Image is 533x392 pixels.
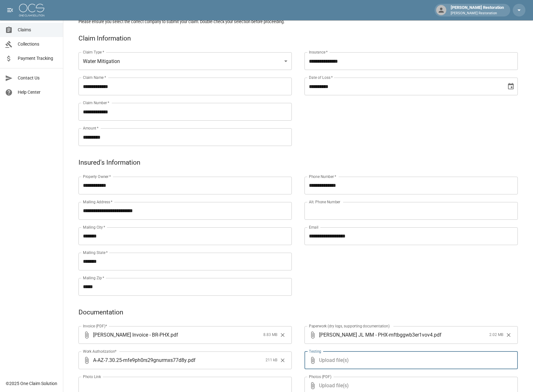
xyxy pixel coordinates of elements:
button: Clear [504,330,513,340]
span: Help Center [18,89,58,96]
button: Choose date, selected date is Sep 4, 2025 [505,80,517,93]
label: Testing [309,349,321,354]
label: Photos (PDF) [309,374,331,379]
button: open drawer [4,4,16,16]
label: Paperwork (dry logs, supporting documentation) [309,323,390,329]
span: 8.83 MB [263,332,277,338]
span: A-AZ-7.30.25-mfe9ph0rs29gnurmxs77d8y [93,357,187,364]
label: Work Authorization* [83,349,117,354]
span: [PERSON_NAME] JL MM - PHX-mftbggwb3er1vov4 [319,331,433,338]
label: Alt. Phone Number [309,199,340,205]
label: Insurance [309,49,328,55]
label: Claim Name [83,75,106,80]
label: Property Owner [83,174,111,179]
label: Date of Loss [309,75,333,80]
span: Collections [18,41,58,47]
p: [PERSON_NAME] Restoration [451,11,504,16]
label: Mailing Zip [83,275,104,281]
label: Photo Link [83,374,101,379]
span: . pdf [187,357,196,364]
button: Clear [278,356,287,365]
span: . pdf [433,331,442,338]
label: Mailing Address [83,199,112,205]
label: Mailing State [83,250,108,255]
span: [PERSON_NAME] Invoice - BR-PHX [93,331,169,338]
div: Water Mitigation [78,52,292,70]
label: Phone Number [309,174,336,179]
label: Email [309,224,318,230]
label: Invoice (PDF)* [83,323,107,329]
div: [PERSON_NAME] Restoration [448,4,506,16]
h5: Please ensure you select the correct company to submit your claim. Double-check your selection be... [78,19,518,24]
label: Amount [83,125,99,131]
label: Mailing City [83,224,105,230]
label: Claim Type [83,49,104,55]
span: Contact Us [18,75,58,81]
span: . pdf [169,331,178,338]
span: Payment Tracking [18,55,58,62]
button: Clear [278,330,287,340]
span: 2.02 MB [489,332,503,338]
span: Upload file(s) [319,351,501,369]
span: 211 kB [266,357,277,364]
div: © 2025 One Claim Solution [6,380,57,387]
span: Claims [18,27,58,33]
label: Claim Number [83,100,109,105]
img: ocs-logo-white-transparent.png [19,4,44,16]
